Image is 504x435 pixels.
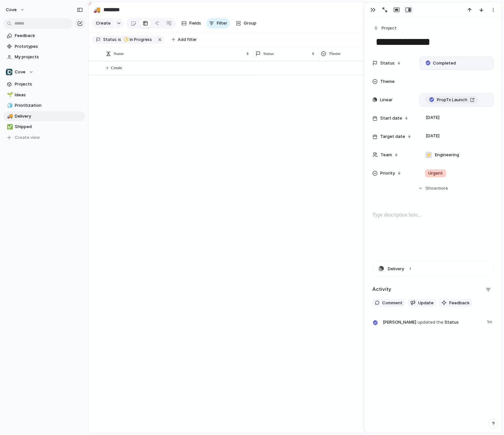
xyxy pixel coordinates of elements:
div: 🌱 [7,91,11,99]
span: Team [381,152,392,158]
span: Delivery [15,113,83,120]
span: Create view [15,134,40,141]
button: is [117,36,122,43]
span: Create [111,65,122,71]
button: 🧊 [6,102,12,109]
span: Prototypes [15,43,83,50]
span: Cove [6,7,17,13]
span: Urgent [428,170,443,177]
span: Feedback [449,300,470,306]
div: 🚚 [93,5,101,14]
button: Cove [3,5,28,15]
a: 🚚Delivery [3,111,85,121]
span: Engineering [435,152,459,158]
a: 🌱Ideas [3,90,85,100]
span: In Progress [130,37,152,43]
div: ⚡ [425,152,432,158]
button: Feedback [439,299,472,307]
span: Projects [15,81,83,87]
span: updated the [418,319,443,326]
div: 🚚 [7,112,11,120]
span: Ideas [15,92,83,98]
button: Project [372,24,399,33]
span: 1m [487,317,494,325]
button: In Progress [122,36,156,43]
button: ✅ [6,123,12,130]
button: Delivery [373,261,493,276]
span: Status [380,60,395,66]
button: Filter [206,18,230,28]
button: Update [408,299,436,307]
span: Priority [380,170,395,177]
span: Target date [380,133,405,140]
span: [DATE] [424,114,441,122]
span: [DATE] [424,132,441,140]
span: is [118,37,121,43]
span: Status [103,37,117,43]
a: PropTx Launch [425,96,478,104]
span: Add filter [178,37,197,43]
button: 🚚 [92,5,102,15]
button: Comment [372,299,405,307]
button: Group [233,18,260,28]
button: Showmore [372,182,494,194]
button: 🚚 [6,113,12,120]
span: My projects [15,54,83,60]
span: Show [425,185,437,192]
span: Group [244,20,256,27]
a: 🧊Prioritization [3,101,85,110]
span: Filter [217,20,227,27]
button: 🌱 [6,92,12,98]
span: Update [418,300,434,306]
span: Comment [382,300,402,306]
span: Start date [380,115,402,122]
button: Fields [179,18,204,28]
span: Feedback [15,32,83,39]
span: Theme [329,50,341,57]
span: more [438,185,448,192]
span: Create [96,20,111,27]
a: ✅Shipped [3,122,85,132]
h2: Activity [372,286,391,293]
span: Linear [380,97,393,103]
span: Fields [189,20,201,27]
span: Completed [433,60,456,66]
a: Projects [3,79,85,89]
span: [PERSON_NAME] [383,319,416,326]
span: Name [114,50,124,57]
span: Theme [380,78,395,85]
span: PropTx Launch [437,97,467,103]
button: Add filter [168,35,201,44]
div: 🧊 [7,102,11,109]
span: Status [383,317,483,327]
a: Feedback [3,31,85,41]
span: Shipped [15,123,83,130]
span: Cove [15,69,26,75]
a: My projects [3,52,85,62]
span: Project [382,25,397,31]
button: Create [92,18,114,28]
button: Cove [3,67,85,77]
span: Status [263,50,274,57]
a: Prototypes [3,42,85,51]
button: Create view [3,133,85,142]
span: Prioritization [15,102,83,109]
div: ✅ [7,123,11,131]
